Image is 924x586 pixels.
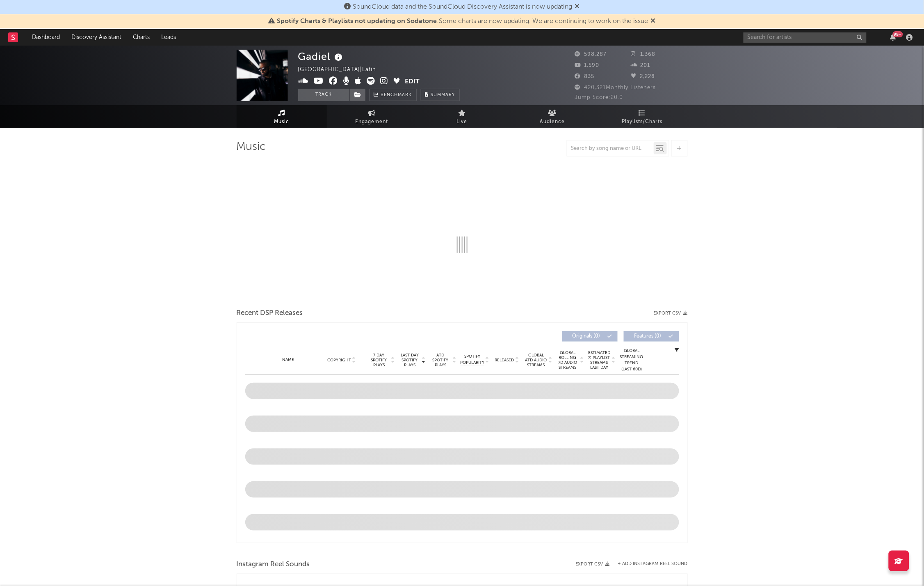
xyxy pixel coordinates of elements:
span: 835 [575,74,595,79]
button: Summary [421,89,460,101]
span: 598,287 [575,52,607,57]
a: Engagement [327,105,417,128]
div: 99 + [893,31,903,37]
span: Engagement [356,117,388,127]
div: + Add Instagram Reel Sound [610,562,688,566]
span: Spotify Popularity [460,354,484,366]
a: Playlists/Charts [598,105,688,128]
input: Search by song name or URL [567,145,654,152]
span: 7 Day Spotify Plays [368,353,390,368]
a: Music [237,105,327,128]
button: + Add Instagram Reel Sound [618,562,688,566]
span: Originals ( 0 ) [568,334,605,339]
a: Audience [507,105,598,128]
span: Global ATD Audio Streams [525,353,548,368]
span: Jump Score: 20.0 [575,95,623,100]
span: 1,368 [631,52,656,57]
button: Track [298,89,349,101]
span: Features ( 0 ) [629,334,667,339]
div: Gadiel [298,50,345,63]
button: Edit [405,77,420,87]
span: Dismiss [575,4,580,10]
span: Dismiss [651,18,656,25]
span: 201 [631,63,650,68]
span: Summary [431,93,455,97]
a: Leads [155,29,182,46]
span: Recent DSP Releases [237,308,303,318]
span: ATD Spotify Plays [430,353,452,368]
a: Live [417,105,507,128]
span: 420,321 Monthly Listeners [575,85,656,90]
span: 1,590 [575,63,600,68]
button: Export CSV [654,311,688,316]
button: Features(0) [624,331,679,342]
a: Benchmark [370,89,417,101]
span: Estimated % Playlist Streams Last Day [588,350,611,370]
span: Playlists/Charts [622,117,663,127]
span: Global Rolling 7D Audio Streams [557,350,579,370]
a: Charts [127,29,155,46]
input: Search for artists [744,32,867,43]
div: [GEOGRAPHIC_DATA] | Latin [298,65,386,75]
button: Export CSV [576,562,610,567]
span: Last Day Spotify Plays [399,353,421,368]
span: Benchmark [381,90,412,100]
a: Discovery Assistant [66,29,127,46]
div: Global Streaming Trend (Last 60D) [620,348,644,372]
span: SoundCloud data and the SoundCloud Discovery Assistant is now updating [353,4,573,10]
div: Name [262,357,315,363]
span: : Some charts are now updating. We are continuing to work on the issue [277,18,648,25]
button: Originals(0) [562,331,618,342]
span: Released [495,358,514,363]
span: Spotify Charts & Playlists not updating on Sodatone [277,18,437,25]
span: Instagram Reel Sounds [237,560,310,570]
a: Dashboard [26,29,66,46]
span: 2,228 [631,74,655,79]
span: Live [457,117,468,127]
button: 99+ [890,34,896,41]
span: Copyright [327,358,351,363]
span: Music [274,117,289,127]
span: Audience [540,117,565,127]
